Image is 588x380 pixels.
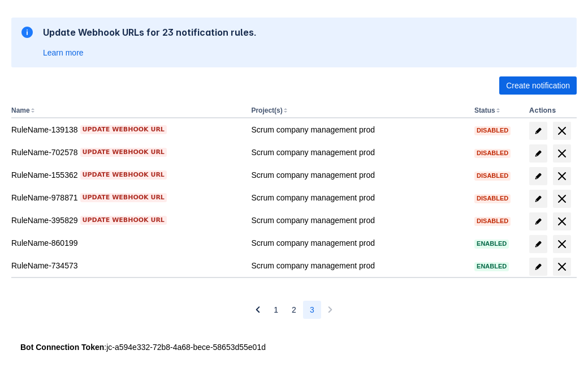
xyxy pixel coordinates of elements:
[555,215,569,228] span: delete
[43,27,257,38] h2: Update Webhook URLs for 23 notification rules.
[310,301,314,319] span: 3
[525,104,577,118] th: Actions
[83,193,165,202] span: Update webhook URL
[11,106,30,114] button: Name
[534,172,543,181] span: edit
[474,195,511,202] span: Disabled
[20,25,34,39] span: information
[555,147,569,160] span: delete
[251,215,465,226] div: Scrum company management prod
[474,218,511,224] span: Disabled
[303,301,321,319] button: Page 3
[474,241,509,247] span: Enabled
[292,301,296,319] span: 2
[251,124,465,135] div: Scrum company management prod
[474,263,509,270] span: Enabled
[499,76,577,95] button: Create notification
[11,192,242,203] div: RuleName-978871
[11,124,242,135] div: RuleName-139138
[534,217,543,226] span: edit
[474,127,511,134] span: Disabled
[555,124,569,138] span: delete
[83,170,165,180] span: Update webhook URL
[11,260,242,271] div: RuleName-734573
[534,149,543,158] span: edit
[274,301,278,319] span: 1
[555,192,569,206] span: delete
[285,301,303,319] button: Page 2
[534,194,543,203] span: edit
[43,47,84,58] a: Learn more
[249,301,267,319] button: Previous
[555,260,569,274] span: delete
[251,237,465,249] div: Scrum company management prod
[20,343,104,352] strong: Bot Connection Token
[267,301,285,319] button: Page 1
[11,215,242,226] div: RuleName-395829
[251,106,282,114] button: Project(s)
[251,169,465,181] div: Scrum company management prod
[251,147,465,158] div: Scrum company management prod
[534,262,543,271] span: edit
[11,169,242,181] div: RuleName-155362
[534,126,543,135] span: edit
[83,148,165,157] span: Update webhook URL
[251,260,465,271] div: Scrum company management prod
[11,147,242,158] div: RuleName-702578
[249,301,339,319] nav: Pagination
[555,237,569,251] span: delete
[83,216,165,225] span: Update webhook URL
[474,150,511,156] span: Disabled
[474,106,495,114] button: Status
[11,237,242,249] div: RuleName-860199
[474,173,511,179] span: Disabled
[555,169,569,183] span: delete
[506,76,570,95] span: Create notification
[534,240,543,249] span: edit
[321,301,339,319] button: Next
[83,125,165,134] span: Update webhook URL
[20,341,568,353] div: : jc-a594e332-72b8-4a68-bece-58653d55e01d
[251,192,465,203] div: Scrum company management prod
